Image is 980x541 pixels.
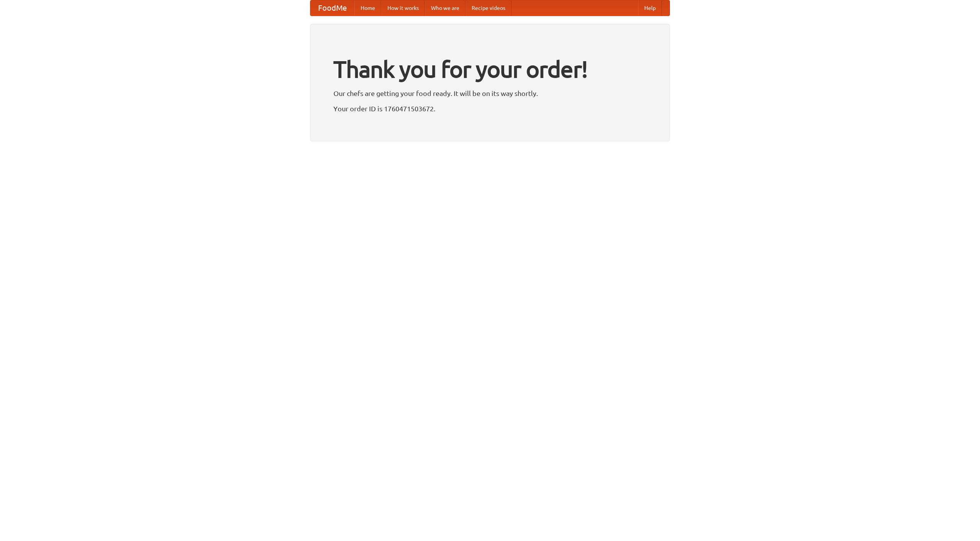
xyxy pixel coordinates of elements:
h1: Thank you for your order! [333,51,647,88]
a: Home [354,0,381,16]
p: Your order ID is 1760471503672. [333,103,647,114]
a: Recipe videos [465,0,511,16]
p: Our chefs are getting your food ready. It will be on its way shortly. [333,88,647,99]
a: Who we are [425,0,465,16]
a: FoodMe [310,0,354,16]
a: Help [638,0,662,16]
a: How it works [381,0,425,16]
